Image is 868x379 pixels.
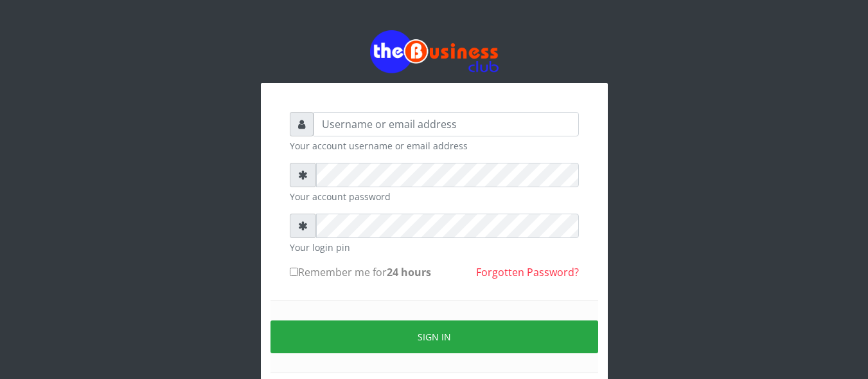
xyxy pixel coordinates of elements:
[290,139,579,153] small: Your account username or email address
[387,265,431,279] b: 24 hours
[314,112,579,136] input: Username or email address
[476,265,579,279] a: Forgotten Password?
[290,264,431,280] label: Remember me for
[290,190,579,203] small: Your account password
[290,268,298,276] input: Remember me for24 hours
[290,241,579,254] small: Your login pin
[270,320,598,353] button: Sign in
